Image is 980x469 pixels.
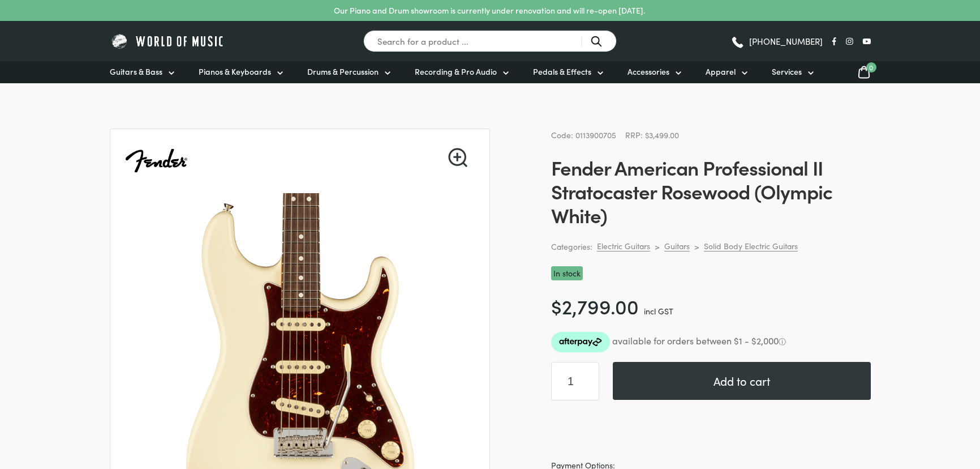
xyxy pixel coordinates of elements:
span: Services [772,66,802,78]
bdi: 2,799.00 [551,292,639,319]
a: Guitars [664,241,690,251]
input: Product quantity [551,362,599,400]
p: Our Piano and Drum showroom is currently under renovation and will re-open [DATE]. [334,5,645,16]
iframe: PayPal [551,414,871,445]
a: Electric Guitars [597,241,650,251]
span: Categories: [551,240,592,253]
div: > [655,241,660,251]
img: Fender [124,129,188,194]
span: Recording & Pro Audio [415,66,497,78]
span: incl GST [644,305,673,317]
span: Pianos & Keyboards [199,66,271,78]
span: RRP: $3,499.00 [625,129,679,140]
a: View full-screen image gallery [448,148,467,167]
h1: Fender American Professional II Stratocaster Rosewood (Olympic White) [551,155,871,227]
span: $ [551,292,562,319]
iframe: Chat with our support team [929,418,980,469]
span: Code: 0113900705 [551,129,616,140]
input: Search for a product ... [363,30,617,52]
span: Pedals & Effects [533,66,591,78]
img: World of Music [110,32,226,50]
span: Drums & Percussion [307,66,379,78]
a: Solid Body Electric Guitars [704,241,798,251]
div: > [694,241,699,251]
a: [PHONE_NUMBER] [730,33,823,50]
p: In stock [551,266,583,280]
span: Apparel [706,66,736,78]
span: [PHONE_NUMBER] [749,37,823,45]
button: Add to cart [613,362,871,400]
span: Guitars & Bass [110,66,162,78]
span: 0 [866,62,876,73]
span: Accessories [627,66,669,78]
